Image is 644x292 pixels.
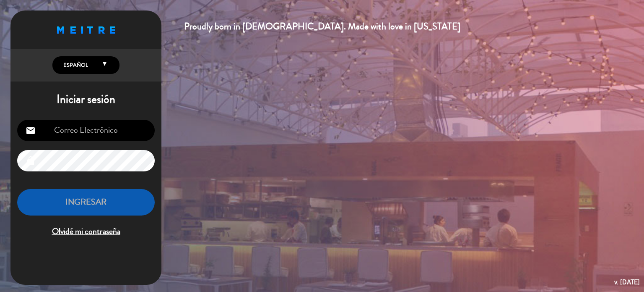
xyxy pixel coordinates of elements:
button: INGRESAR [17,189,155,216]
input: Correo Electrónico [17,120,155,141]
div: v. [DATE] [614,276,640,288]
i: lock [26,156,36,166]
span: Olvidé mi contraseña [17,225,155,239]
span: Español [61,61,88,69]
i: email [26,126,36,136]
h1: Iniciar sesión [10,92,161,107]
